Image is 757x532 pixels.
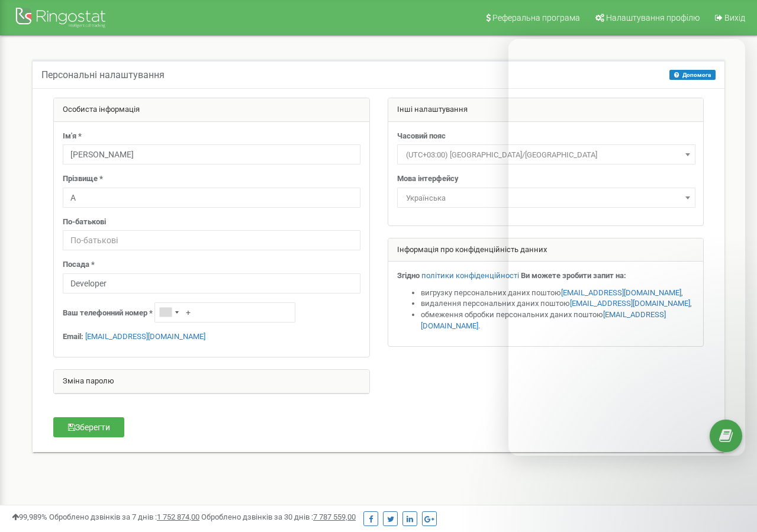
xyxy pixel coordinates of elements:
input: +1-800-555-55-55 [154,302,295,323]
span: Налаштування профілю [606,13,700,22]
iframe: Intercom live chat [508,39,745,456]
a: [EMAIL_ADDRESS][DOMAIN_NAME] [85,332,205,341]
span: Оброблено дзвінків за 30 днів : [201,512,356,521]
u: 7 787 559,00 [313,512,356,521]
input: По-батькові [63,230,360,250]
a: політики конфіденційності [421,271,519,280]
label: Мова інтерфейсу [397,173,459,185]
span: Українська [401,190,691,207]
label: Прізвище * [63,173,103,185]
span: 99,989% [12,512,47,521]
strong: Згідно [397,271,420,280]
span: Оброблено дзвінків за 7 днів : [49,512,199,521]
div: Telephone country code [155,303,182,322]
label: Ім'я * [63,131,82,142]
label: По-батькові [63,217,106,228]
li: обмеження обробки персональних даних поштою . [421,309,695,331]
div: Зміна паролю [54,370,369,394]
li: вигрузку персональних даних поштою , [421,288,695,299]
div: Інформація про конфіденційність данних [388,238,704,262]
div: Особиста інформація [54,98,369,122]
h5: Персональні налаштування [41,70,165,80]
label: Посада * [63,259,95,270]
a: [EMAIL_ADDRESS][DOMAIN_NAME] [421,310,666,330]
u: 1 752 874,00 [157,512,199,521]
li: видалення персональних даних поштою , [421,298,695,309]
input: Посада [63,273,360,294]
span: (UTC+03:00) Europe/Kiev [397,144,695,165]
span: Українська [397,188,695,208]
span: Вихід [724,13,745,22]
strong: Email: [63,332,83,341]
label: Часовий пояс [397,131,446,142]
input: Ім'я [63,144,360,165]
span: (UTC+03:00) Europe/Kiev [401,147,691,163]
div: Інші налаштування [388,98,704,122]
iframe: Intercom live chat [717,465,745,494]
input: Прізвище [63,188,360,208]
button: Зберегти [53,417,124,437]
span: Реферальна програма [492,13,580,22]
label: Ваш телефонний номер * [63,308,153,319]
